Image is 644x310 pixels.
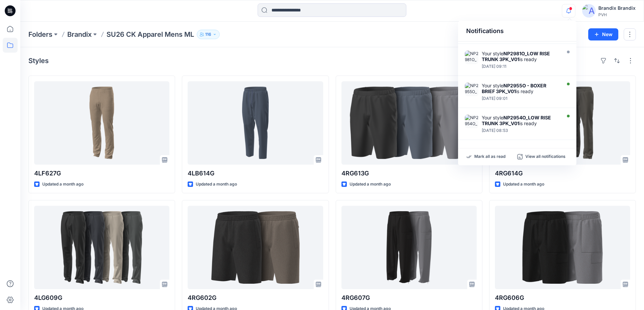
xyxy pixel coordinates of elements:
[482,115,559,126] div: Your style is ready
[188,81,323,165] a: 4LB614G
[525,154,566,160] p: View all notifications
[482,51,550,62] strong: NP2981O_LOW RISE TRUNK 3PK_V01
[495,169,630,178] p: 4RG614G
[34,206,169,289] a: 4LG609G
[482,96,559,101] div: Monday, August 18, 2025 09:01
[205,31,211,38] p: 116
[28,30,52,39] a: Folders
[350,181,391,188] p: Updated a month ago
[341,293,477,303] p: 4RG607G
[341,206,477,289] a: 4RG607G
[28,57,49,65] h4: Styles
[341,169,477,178] p: 4RG613G
[482,128,559,133] div: Monday, August 18, 2025 08:53
[34,169,169,178] p: 4LF627G
[197,30,220,39] button: 116
[188,206,323,289] a: 4RG602G
[106,30,194,39] p: SU26 CK Apparel Mens ML
[588,28,618,40] button: New
[465,115,478,128] img: NP2954O_LOW RISE TRUNK 3PK_V01
[34,81,169,165] a: 4LF627G
[495,293,630,303] p: 4RG606G
[582,4,596,18] img: avatar
[598,4,636,12] div: Brandix Brandix
[67,30,92,39] a: Brandix
[341,81,477,165] a: 4RG613G
[188,169,323,178] p: 4LB614G
[482,83,546,94] strong: NP2955O - BOXER BRIEF 3PK_V01
[482,83,559,94] div: Your style is ready
[34,293,169,303] p: 4LG609G
[42,181,84,188] p: Updated a month ago
[474,154,505,160] p: Mark all as read
[196,181,237,188] p: Updated a month ago
[482,64,559,69] div: Monday, August 18, 2025 09:11
[465,51,478,64] img: NP2981O_LOW RISE TRUNK 3PK_V01
[188,293,323,303] p: 4RG602G
[482,51,559,62] div: Your style is ready
[495,206,630,289] a: 4RG606G
[458,21,576,41] div: Notifications
[482,115,551,126] strong: NP2954O_LOW RISE TRUNK 3PK_V01
[465,83,478,96] img: NP2955O_BOXER BRIEF 3PK_V01
[598,12,636,17] div: PVH
[503,181,544,188] p: Updated a month ago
